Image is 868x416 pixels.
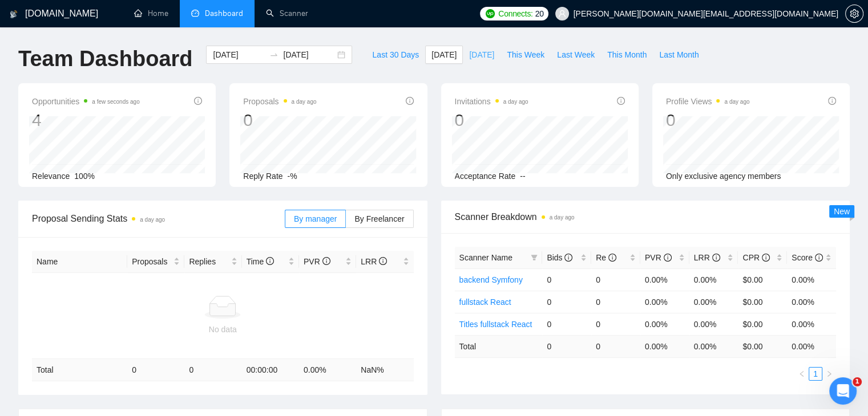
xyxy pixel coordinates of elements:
[356,359,413,381] td: NaN %
[455,210,837,224] span: Scanner Breakdown
[213,48,265,61] input: Start date
[815,254,823,262] span: info-circle
[431,48,457,61] span: [DATE]
[92,99,139,105] time: a few seconds ago
[853,377,862,386] span: 1
[542,268,591,291] td: 0
[564,254,572,262] span: info-circle
[535,7,544,20] span: 20
[787,313,836,335] td: 0.00%
[32,211,285,226] span: Proposal Sending Stats
[32,172,70,181] span: Relevance
[507,48,544,61] span: This Week
[798,370,805,377] span: left
[528,249,540,266] span: filter
[140,217,165,223] time: a day ago
[712,254,720,262] span: info-circle
[459,320,532,329] a: Titles fullstack React
[269,50,278,59] span: to
[425,46,463,64] button: [DATE]
[591,291,640,313] td: 0
[640,335,689,357] td: 0.00 %
[243,95,316,108] span: Proposals
[184,251,241,273] th: Replies
[689,335,738,357] td: 0.00 %
[288,172,297,181] span: -%
[666,109,750,131] div: 0
[607,48,647,61] span: This Month
[640,313,689,335] td: 0.00%
[266,257,274,265] span: info-circle
[269,50,278,59] span: swap-right
[242,359,299,381] td: 00:00:00
[542,291,591,313] td: 0
[189,255,228,268] span: Replies
[558,10,566,18] span: user
[826,370,833,377] span: right
[738,291,787,313] td: $0.00
[292,99,317,105] time: a day ago
[520,172,525,181] span: --
[787,291,836,313] td: 0.00%
[283,48,335,61] input: End date
[809,367,822,381] li: 1
[601,46,653,64] button: This Month
[32,109,140,131] div: 4
[366,46,425,64] button: Last 30 Days
[194,97,202,105] span: info-circle
[184,359,241,381] td: 0
[18,46,192,72] h1: Team Dashboard
[787,268,836,291] td: 0.00%
[266,9,308,18] a: searchScanner
[822,367,836,381] li: Next Page
[557,48,595,61] span: Last Week
[591,313,640,335] td: 0
[299,359,356,381] td: 0.00 %
[795,367,809,381] li: Previous Page
[500,46,551,64] button: This Week
[243,109,316,131] div: 0
[640,268,689,291] td: 0.00%
[551,46,601,64] button: Last Week
[689,291,738,313] td: 0.00%
[738,268,787,291] td: $0.00
[361,257,387,266] span: LRR
[322,257,330,265] span: info-circle
[828,97,836,105] span: info-circle
[459,275,523,284] a: backend Symfony
[792,253,822,262] span: Score
[795,367,809,381] button: left
[455,172,516,181] span: Acceptance Rate
[406,97,414,105] span: info-circle
[247,257,274,266] span: Time
[617,97,625,105] span: info-circle
[455,95,528,108] span: Invitations
[596,253,616,262] span: Re
[372,48,419,61] span: Last 30 Days
[664,254,672,262] span: info-circle
[134,9,168,18] a: homeHome
[455,109,528,131] div: 0
[591,268,640,291] td: 0
[640,291,689,313] td: 0.00%
[689,313,738,335] td: 0.00%
[845,9,863,18] a: setting
[459,253,512,262] span: Scanner Name
[37,323,409,336] div: No data
[653,46,705,64] button: Last Month
[74,172,95,181] span: 100%
[32,95,140,108] span: Opportunities
[32,359,127,381] td: Total
[547,253,572,262] span: Bids
[659,48,699,61] span: Last Month
[591,335,640,357] td: 0
[845,5,863,23] button: setting
[694,253,720,262] span: LRR
[542,313,591,335] td: 0
[542,335,591,357] td: 0
[379,257,387,265] span: info-circle
[666,95,750,108] span: Profile Views
[834,207,850,216] span: New
[486,9,495,18] img: upwork-logo.png
[666,172,781,181] span: Only exclusive agency members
